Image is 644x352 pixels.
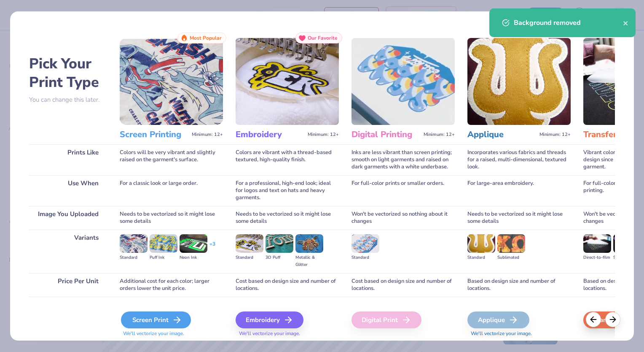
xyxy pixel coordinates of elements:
[623,18,629,28] button: close
[467,254,495,261] div: Standard
[29,273,107,297] div: Price Per Unit
[308,35,338,41] span: Our Favorite
[29,206,107,230] div: Image You Uploaded
[424,132,455,138] span: Minimum: 12+
[352,38,455,125] img: Digital Printing
[514,18,623,28] div: Background removed
[121,311,191,328] div: Screen Print
[120,254,148,261] div: Standard
[467,206,571,230] div: Needs to be vectorized so it might lose some details
[467,273,571,297] div: Based on design size and number of locations.
[497,254,525,261] div: Sublimated
[120,129,188,140] h3: Screen Printing
[236,273,339,297] div: Cost based on design size and number of locations.
[467,330,571,337] span: We'll vectorize your image.
[236,206,339,230] div: Needs to be vectorized so it might lose some details
[613,254,641,261] div: Supacolor
[352,129,420,140] h3: Digital Printing
[266,254,293,261] div: 3D Puff
[236,175,339,206] div: For a professional, high-end look; ideal for logos and text on hats and heavy garments.
[120,273,223,297] div: Additional cost for each color; larger orders lower the unit price.
[467,38,571,125] img: Applique
[120,144,223,175] div: Colors will be very vibrant and slightly raised on the garment's surface.
[120,206,223,230] div: Needs to be vectorized so it might lose some details
[236,144,339,175] div: Colors are vibrant with a thread-based textured, high-quality finish.
[467,311,529,328] div: Applique
[180,254,207,261] div: Neon Ink
[236,38,339,125] img: Embroidery
[29,230,107,273] div: Variants
[295,234,323,253] img: Metallic & Glitter
[236,254,263,261] div: Standard
[467,175,571,206] div: For large-area embroidery.
[209,241,215,255] div: + 3
[352,206,455,230] div: Won't be vectorized so nothing about it changes
[190,35,222,41] span: Most Popular
[352,273,455,297] div: Cost based on design size and number of locations.
[150,234,177,253] img: Puff Ink
[467,234,495,253] img: Standard
[266,234,293,253] img: 3D Puff
[29,54,107,92] h2: Pick Your Print Type
[613,234,641,253] img: Supacolor
[352,311,421,328] div: Digital Print
[236,129,304,140] h3: Embroidery
[236,234,263,253] img: Standard
[29,144,107,175] div: Prints Like
[192,132,223,138] span: Minimum: 12+
[180,234,207,253] img: Neon Ink
[352,175,455,206] div: For full-color prints or smaller orders.
[120,330,223,337] span: We'll vectorize your image.
[236,311,303,328] div: Embroidery
[29,96,107,103] p: You can change this later.
[352,254,379,261] div: Standard
[29,175,107,206] div: Use When
[497,234,525,253] img: Sublimated
[308,132,339,138] span: Minimum: 12+
[150,254,177,261] div: Puff Ink
[467,144,571,175] div: Incorporates various fabrics and threads for a raised, multi-dimensional, textured look.
[467,129,536,140] h3: Applique
[120,234,148,253] img: Standard
[120,38,223,125] img: Screen Printing
[295,254,323,268] div: Metallic & Glitter
[352,234,379,253] img: Standard
[120,175,223,206] div: For a classic look or large order.
[352,144,455,175] div: Inks are less vibrant than screen printing; smooth on light garments and raised on dark garments ...
[583,234,611,253] img: Direct-to-film
[236,330,339,337] span: We'll vectorize your image.
[583,254,611,261] div: Direct-to-film
[539,132,571,138] span: Minimum: 12+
